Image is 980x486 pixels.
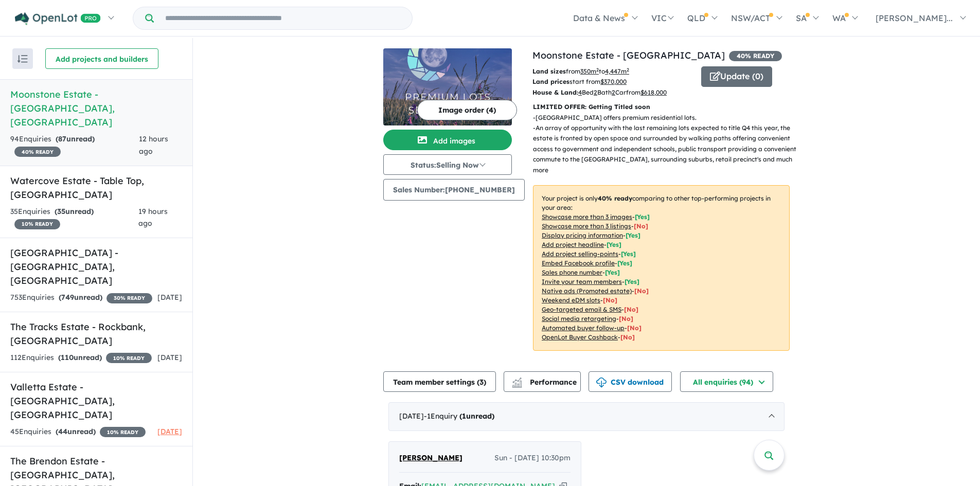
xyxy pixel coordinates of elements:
div: [DATE] [388,402,785,431]
span: [No] [634,287,649,295]
span: [ No ] [634,222,648,230]
span: - 1 Enquir y [424,411,494,421]
span: 30 % READY [106,293,152,303]
p: Your project is only comparing to other top-performing projects in your area: - - - - - - - - - -... [533,185,790,351]
input: Try estate name, suburb, builder or developer [156,7,410,29]
h5: Watercove Estate - Table Top , [GEOGRAPHIC_DATA] [10,174,182,202]
div: 112 Enquir ies [10,352,152,364]
span: [PERSON_NAME] [399,453,462,462]
span: [No] [620,333,635,341]
div: 753 Enquir ies [10,292,152,304]
img: bar-chart.svg [512,381,522,387]
span: 10 % READY [14,219,60,229]
u: Sales phone number [542,268,602,276]
img: download icon [596,377,607,388]
span: [No] [627,324,642,332]
h5: [GEOGRAPHIC_DATA] - [GEOGRAPHIC_DATA] , [GEOGRAPHIC_DATA] [10,246,182,287]
span: 1 [462,411,466,421]
span: to [599,67,629,75]
u: OpenLot Buyer Cashback [542,333,618,341]
span: [DATE] [157,353,182,362]
u: Showcase more than 3 listings [542,222,631,230]
img: Moonstone Estate - Rockbank [383,48,512,125]
span: [ Yes ] [605,268,620,276]
u: $ 370,000 [600,78,627,85]
b: Land sizes [532,67,566,75]
b: Land prices [532,78,569,85]
strong: ( unread) [58,353,102,362]
span: Sun - [DATE] 10:30pm [494,452,571,464]
u: 2 [594,88,597,96]
span: [ Yes ] [626,231,640,239]
strong: ( unread) [55,207,94,216]
span: 87 [58,134,66,143]
sup: 2 [596,67,599,73]
button: CSV download [589,371,672,392]
div: 45 Enquir ies [10,426,146,438]
strong: ( unread) [459,411,494,421]
p: - An array of opportunity with the last remaining lots expected to title Q4 this year, the estate... [533,123,798,175]
span: [ Yes ] [617,259,632,267]
button: Add projects and builders [45,48,158,69]
span: 44 [58,427,67,436]
img: sort.svg [17,55,28,63]
u: Showcase more than 3 images [542,213,632,221]
span: 12 hours ago [139,134,168,156]
u: Embed Facebook profile [542,259,615,267]
u: Add project selling-points [542,250,618,258]
p: from [532,66,693,77]
u: Add project headline [542,241,604,248]
u: Display pricing information [542,231,623,239]
a: Moonstone Estate - [GEOGRAPHIC_DATA] [532,49,725,61]
span: Performance [513,377,577,387]
u: 4,447 m [605,67,629,75]
button: Performance [504,371,581,392]
b: 40 % ready [598,194,632,202]
span: [No] [624,305,638,313]
u: 4 [578,88,582,96]
span: [ Yes ] [625,278,639,285]
span: 3 [479,377,484,387]
div: 94 Enquir ies [10,133,139,158]
p: Bed Bath Car from [532,87,693,98]
span: 35 [57,207,65,216]
span: [PERSON_NAME]... [876,13,953,23]
button: Update (0) [701,66,772,87]
span: 10 % READY [100,427,146,437]
img: line-chart.svg [512,377,522,383]
button: Team member settings (3) [383,371,496,392]
u: 2 [612,88,615,96]
a: [PERSON_NAME] [399,452,462,464]
h5: The Tracks Estate - Rockbank , [GEOGRAPHIC_DATA] [10,320,182,348]
button: Status:Selling Now [383,154,512,175]
button: Add images [383,130,512,150]
strong: ( unread) [56,134,95,143]
u: 350 m [580,67,599,75]
span: [No] [603,296,617,304]
span: [DATE] [157,427,182,436]
button: Sales Number:[PHONE_NUMBER] [383,179,525,201]
span: 19 hours ago [138,207,168,228]
sup: 2 [627,67,629,73]
p: LIMITED OFFER: Getting Titled soon [533,102,790,112]
span: [ Yes ] [635,213,650,221]
strong: ( unread) [59,293,102,302]
span: 40 % READY [729,51,782,61]
div: 35 Enquir ies [10,206,138,230]
strong: ( unread) [56,427,96,436]
span: 749 [61,293,74,302]
span: [DATE] [157,293,182,302]
b: House & Land: [532,88,578,96]
u: Geo-targeted email & SMS [542,305,621,313]
h5: Valletta Estate - [GEOGRAPHIC_DATA] , [GEOGRAPHIC_DATA] [10,380,182,422]
u: Weekend eDM slots [542,296,600,304]
img: Openlot PRO Logo White [15,12,101,25]
u: $ 618,000 [640,88,667,96]
button: All enquiries (94) [680,371,773,392]
u: Automated buyer follow-up [542,324,625,332]
span: 10 % READY [106,353,152,363]
u: Invite your team members [542,278,622,285]
span: [No] [619,315,633,322]
u: Native ads (Promoted estate) [542,287,632,295]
